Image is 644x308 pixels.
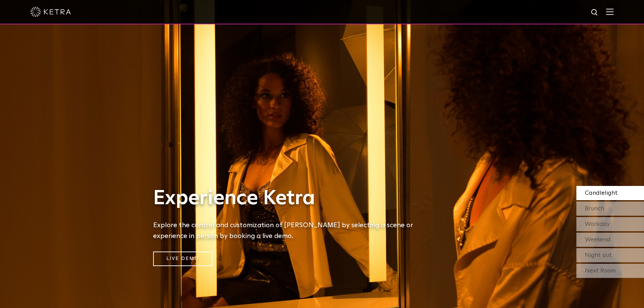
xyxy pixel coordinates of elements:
span: Brunch [585,206,604,212]
span: Night out [585,252,612,258]
h1: Experience Ketra [153,187,424,210]
span: Weekend [585,237,611,243]
span: Workday [585,221,610,227]
a: Live Demo [153,252,212,266]
div: Next Room [576,264,644,278]
h5: Explore the control and customization of [PERSON_NAME] by selecting a scene or experience in pers... [153,220,424,241]
span: Candlelight [585,190,618,196]
img: Hamburger%20Nav.svg [606,8,614,15]
img: ketra-logo-2019-white [30,7,71,17]
img: search icon [591,8,599,17]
